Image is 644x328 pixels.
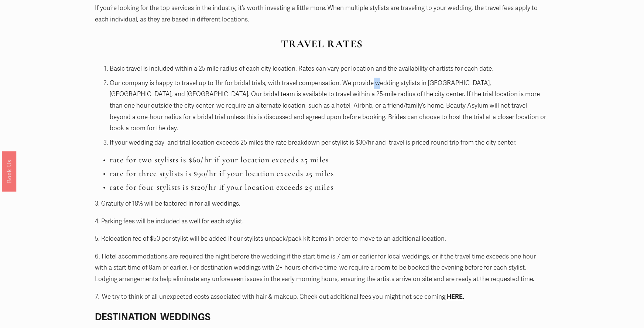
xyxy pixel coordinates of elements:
[110,182,549,192] h3: rate for four stylists is $120/hr if your location exceeds 25 miles
[281,37,363,50] strong: TRAVEL RATES
[463,293,464,301] strong: .
[110,63,549,75] p: Basic travel is included within a 25 mile radius of each city location. Rates can vary per locati...
[95,3,549,25] p: If you’re looking for the top services in the industry, it’s worth investing a little more. When ...
[447,293,463,301] a: HERE
[95,251,549,285] p: 6. Hotel accommodations are required the night before the wedding if the start time is 7 am or ea...
[110,137,549,149] p: If your wedding day and trial location exceeds 25 miles the rate breakdown per stylist is $30/hr ...
[2,151,16,191] a: Book Us
[95,233,549,245] p: 5. Relocation fee of $50 per stylist will be added if our stylists unpack/pack kit items in order...
[95,291,549,303] p: 7. We try to think of all unexpected costs associated with hair & makeup. Check out additional fe...
[95,216,549,227] p: 4. Parking fees will be included as well for each stylist.
[110,169,549,178] h3: rate for three stylists is $90/hr if your location exceeds 25 miles
[95,311,210,323] strong: DESTINATION WEDDINGS
[110,78,549,134] p: Our company is happy to travel up to 1hr for bridal trials, with travel compensation. We provide ...
[110,155,549,165] h3: rate for two stylists is $60/hr if your location exceeds 25 miles
[95,198,549,210] p: 3. Gratuity of 18% will be factored in for all weddings.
